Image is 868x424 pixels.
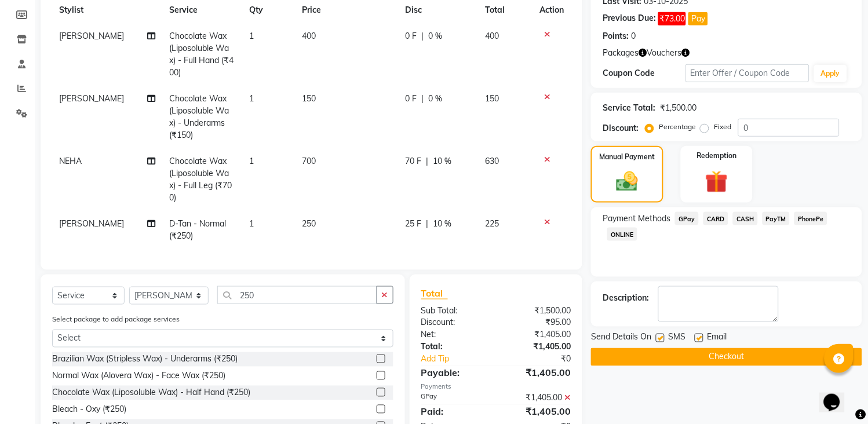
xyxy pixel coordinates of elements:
[486,156,499,166] span: 630
[59,31,124,41] span: [PERSON_NAME]
[486,31,499,41] span: 400
[413,405,496,419] div: Paid:
[647,47,681,59] span: Vouchers
[302,93,316,104] span: 150
[249,156,254,166] span: 1
[428,93,442,105] span: 0 %
[603,47,639,59] span: Packages
[413,366,496,380] div: Payable:
[603,30,629,42] div: Points:
[668,331,685,346] span: SMS
[405,93,417,105] span: 0 F
[496,341,579,353] div: ₹1,405.00
[413,317,496,329] div: Discount:
[302,31,316,41] span: 400
[52,315,180,325] label: Select package to add package services
[607,228,637,241] span: ONLINE
[59,93,124,104] span: [PERSON_NAME]
[733,212,758,225] span: CASH
[685,64,809,82] input: Enter Offer / Coupon Code
[496,405,579,419] div: ₹1,405.00
[603,102,655,114] div: Service Total:
[426,218,428,230] span: |
[217,286,377,304] input: Search or Scan
[659,122,696,132] label: Percentage
[52,404,126,416] div: Bleach - Oxy (₹250)
[591,331,651,346] span: Send Details On
[413,329,496,341] div: Net:
[302,156,316,166] span: 700
[794,212,827,225] span: PhonePe
[698,168,735,196] img: _gift.svg
[603,12,656,25] div: Previous Due:
[658,12,686,25] span: ₹73.00
[249,31,254,41] span: 1
[52,387,250,399] div: Chocolate Wax (Liposoluble Wax) - Half Hand (₹250)
[600,152,655,162] label: Manual Payment
[496,329,579,341] div: ₹1,405.00
[603,213,670,225] span: Payment Methods
[421,93,424,105] span: |
[433,155,451,167] span: 10 %
[59,218,124,229] span: [PERSON_NAME]
[249,218,254,229] span: 1
[603,122,639,134] div: Discount:
[675,212,699,225] span: GPay
[413,341,496,353] div: Total:
[696,151,736,161] label: Redemption
[496,392,579,404] div: ₹1,405.00
[52,370,225,382] div: Normal Wax (Alovera Wax) - Face Wax (₹250)
[169,156,232,203] span: Chocolate Wax (Liposoluble Wax) - Full Leg (₹700)
[496,305,579,317] div: ₹1,500.00
[660,102,696,114] div: ₹1,500.00
[426,155,428,167] span: |
[405,155,421,167] span: 70 F
[405,218,421,230] span: 25 F
[763,212,790,225] span: PayTM
[707,331,727,346] span: Email
[610,169,644,194] img: _cash.svg
[714,122,731,132] label: Fixed
[486,93,499,104] span: 150
[413,305,496,317] div: Sub Total:
[421,30,424,42] span: |
[249,93,254,104] span: 1
[302,218,316,229] span: 250
[413,353,510,365] a: Add Tip
[52,353,238,365] div: Brazilian Wax (Stripless Wax) - Underarms (₹250)
[169,93,229,140] span: Chocolate Wax (Liposoluble Wax) - Underarms (₹150)
[169,218,226,241] span: D-Tan - Normal (₹250)
[405,30,417,42] span: 0 F
[421,287,448,299] span: Total
[819,378,856,412] iframe: chat widget
[421,382,571,392] div: Payments
[59,156,82,166] span: NEHA
[486,218,499,229] span: 225
[688,12,708,25] button: Pay
[413,392,496,404] div: GPay
[814,65,847,82] button: Apply
[591,348,862,366] button: Checkout
[703,212,728,225] span: CARD
[496,317,579,329] div: ₹95.00
[428,30,442,42] span: 0 %
[603,67,685,79] div: Coupon Code
[169,31,234,78] span: Chocolate Wax (Liposoluble Wax) - Full Hand (₹400)
[433,218,451,230] span: 10 %
[496,366,579,380] div: ₹1,405.00
[631,30,636,42] div: 0
[603,292,649,304] div: Description:
[510,353,579,365] div: ₹0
